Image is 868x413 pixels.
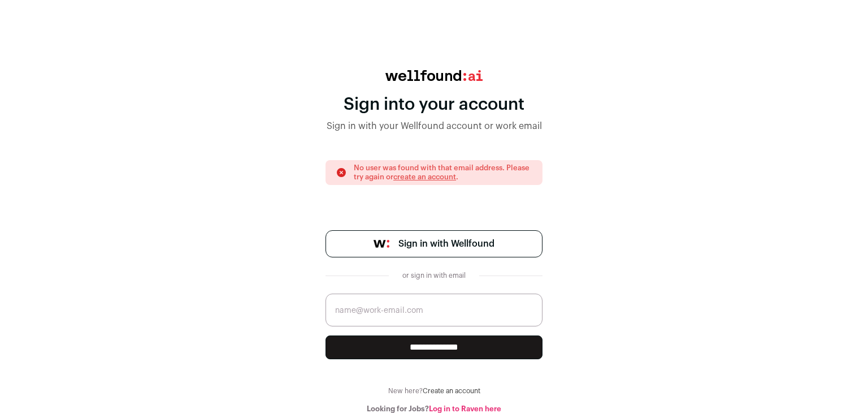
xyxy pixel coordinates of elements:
div: New here? [325,386,542,395]
div: Sign into your account [325,94,542,115]
input: name@work-email.com [325,294,542,326]
div: or sign in with email [398,271,470,280]
a: Create an account [423,388,480,394]
img: wellfound:ai [385,70,483,81]
a: Log in to Raven here [429,405,501,412]
div: Sign in with your Wellfound account or work email [325,119,542,133]
img: wellfound-symbol-flush-black-fb3c872781a75f747ccb3a119075da62bfe97bd399995f84a933054e44a575c4.png [374,240,389,248]
span: Sign in with Wellfound [398,237,494,251]
a: Sign in with Wellfound [325,230,542,257]
a: create an account [393,173,456,180]
p: No user was found with that email address. Please try again or . [354,164,532,182]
